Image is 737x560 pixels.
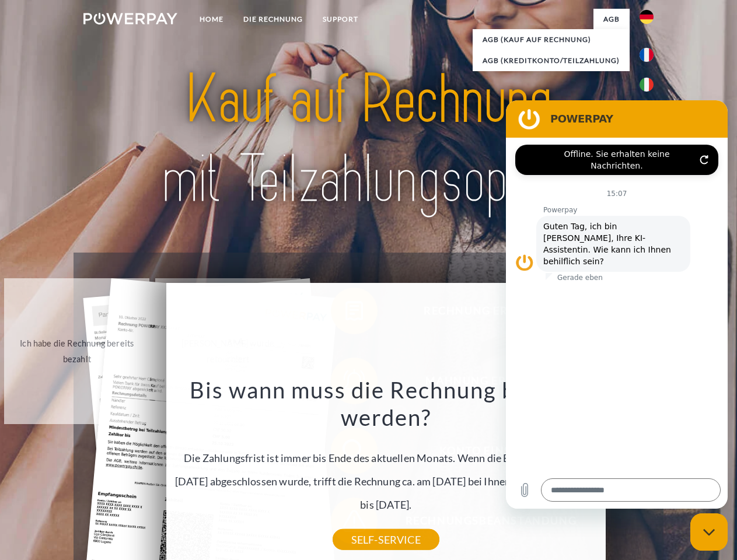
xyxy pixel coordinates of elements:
[233,9,313,30] a: DIE RECHNUNG
[11,335,142,367] div: Ich habe die Rechnung bereits bezahlt
[173,376,599,432] h3: Bis wann muss die Rechnung bezahlt werden?
[111,56,626,223] img: title-powerpay_de.svg
[640,48,654,62] img: fr
[593,9,630,30] a: agb
[640,10,654,24] img: de
[690,513,728,551] iframe: Schaltfläche zum Öffnen des Messaging-Fensters; Konversation läuft
[506,100,728,509] iframe: Messaging-Fenster
[313,9,368,30] a: SUPPORT
[83,13,177,24] img: logo-powerpay-white.svg
[640,78,654,92] img: it
[190,9,233,30] a: Home
[173,376,599,540] div: Die Zahlungsfrist ist immer bis Ende des aktuellen Monats. Wenn die Bestellung z.B. am [DATE] abg...
[473,50,630,71] a: AGB (Kreditkonto/Teilzahlung)
[333,529,439,550] a: SELF-SERVICE
[473,29,630,50] a: AGB (Kauf auf Rechnung)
